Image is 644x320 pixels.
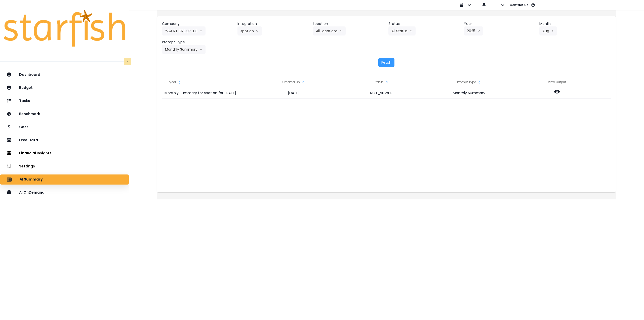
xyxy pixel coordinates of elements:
svg: arrow down line [199,28,203,33]
button: 2025arrow down line [464,26,483,35]
div: Prompt Type [425,77,513,87]
div: Status [338,77,425,87]
button: Y&A RT GROUP LLCarrow down line [162,26,206,35]
button: All Locationsarrow down line [313,26,346,35]
p: Cost [19,125,28,129]
button: Monthly Summaryarrow down line [162,45,206,54]
p: AI OnDemand [19,190,45,195]
p: ExcelData [19,138,38,142]
svg: sort [177,80,181,84]
p: Budget [19,86,33,90]
header: Integration [237,21,309,26]
svg: sort [385,80,389,84]
header: Location [313,21,384,26]
svg: arrow left line [551,28,554,33]
svg: arrow down line [477,28,480,33]
button: Augarrow left line [539,26,557,35]
button: All Statusarrow down line [388,26,416,35]
div: [DATE] [250,87,338,99]
header: Year [464,21,535,26]
div: Monthly Summary [425,87,513,99]
header: Company [162,21,233,26]
div: Monthly Summary for spot on for [DATE] [162,87,250,99]
p: Tasks [19,99,30,103]
svg: sort [301,80,305,84]
header: Month [539,21,611,26]
div: NOT_VIEWED [338,87,425,99]
p: Benchmark [19,112,40,116]
svg: arrow down line [410,28,413,33]
svg: arrow down line [199,47,203,52]
svg: sort [477,80,481,84]
button: Fetch [378,58,394,67]
p: AI Summary [20,177,43,182]
p: Dashboard [19,73,40,77]
header: Status [388,21,460,26]
div: Created On [250,77,338,87]
svg: arrow down line [340,28,343,33]
div: View Output [513,77,601,87]
header: Prompt Type [162,40,233,45]
svg: arrow down line [256,28,259,33]
button: spot onarrow down line [237,26,262,35]
div: Subject [162,77,250,87]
